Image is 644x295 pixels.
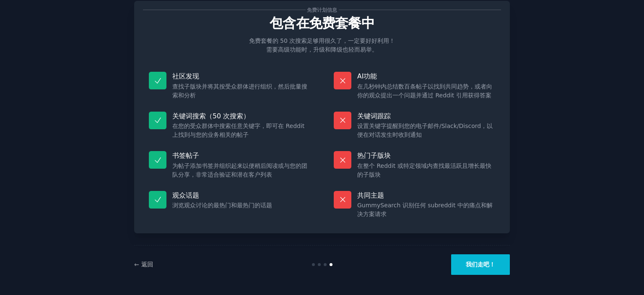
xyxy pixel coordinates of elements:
[357,123,493,138] font: 设置关键字提醒到您的电子邮件/Slack/Discord，以便在对话发生时收到通知
[134,261,153,268] a: ← 返回
[172,151,199,159] font: 书签帖子
[451,254,510,275] button: 我们走吧！
[357,151,391,159] font: 热门子版块
[266,46,378,53] font: 需要高级功能时，升级和降级也轻而易举。
[172,72,199,80] font: 社区发现
[357,202,493,217] font: GummySearch 识别任何 subreddit 中的痛点和解决方案请求
[172,123,304,138] font: 在您的受众群体中搜索任意关键字，即可在 Reddit 上找到与您的业务相关的帖子
[357,162,491,178] font: 在整个 Reddit 或特定领域内查找最活跃且增长最快的子版块
[172,202,272,209] font: 浏览观众讨论的最热门和最热门的话题
[357,112,391,120] font: 关键词跟踪
[172,83,307,99] font: 查找子版块并将其按受众群体进行组织，然后批量搜索和分析
[466,261,495,268] font: 我们走吧！
[270,16,374,31] font: 包含在免费套餐中
[172,162,307,178] font: 为帖子添加书签并组织起来以便稍后阅读或与您的团队分享，非常适合验证和潜在客户列表
[172,191,199,199] font: 观众话题
[357,83,492,99] font: 在几秒钟内总结数百条帖子以找到共同趋势，或者向你的观众提出一个问题并通过 Reddit 引用获得答案
[172,112,250,120] font: 关键词搜索（50 次搜索）
[249,37,395,44] font: 免费套餐的 50 次搜索足够用很久了，一定要好好利用！
[357,72,377,80] font: AI功能
[307,7,337,13] font: 免费计划信息
[357,191,384,199] font: 共同主题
